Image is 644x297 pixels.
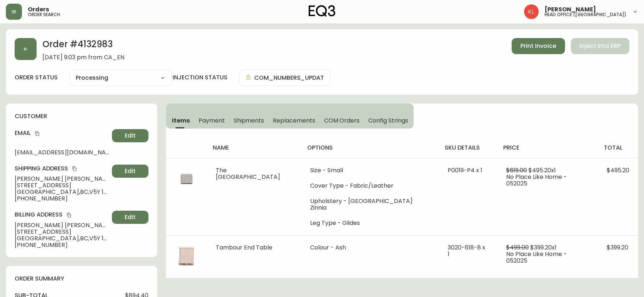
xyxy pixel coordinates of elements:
[34,130,41,137] button: copy
[503,144,592,152] h4: price
[310,183,430,189] li: Cover Type - Fabric/Leather
[125,132,136,140] span: Edit
[310,198,430,211] li: Upholstery - [GEOGRAPHIC_DATA] Zinnia
[199,117,225,124] span: Payment
[528,166,556,174] span: $495.20 x 1
[15,222,109,229] span: [PERSON_NAME] [PERSON_NAME]
[125,167,136,175] span: Edit
[15,189,109,195] span: [GEOGRAPHIC_DATA] , BC , V5Y 1L3 , CA
[506,250,567,265] span: No Place Like Home - 052025
[607,166,629,174] span: $495.20
[15,149,109,156] span: [EMAIL_ADDRESS][DOMAIN_NAME]
[15,165,109,173] h4: Shipping Address
[15,176,109,182] span: [PERSON_NAME] [PERSON_NAME]
[173,74,227,82] h4: injection status
[368,117,408,124] span: Config Strings
[42,54,124,61] span: [DATE] 9:03 pm from CA_EN
[307,144,433,152] h4: options
[604,144,632,152] h4: total
[310,167,430,174] li: Size - Small
[15,229,109,235] span: [STREET_ADDRESS]
[524,4,539,19] img: 2c0c8aa7421344cf0398c7f872b772b5
[506,173,567,188] span: No Place Like Home - 052025
[175,167,198,191] img: 1c37887a-3dbf-4061-9469-5403b1f012c8Optional[the-wander-square-fabric-ottoman].jpg
[15,242,109,248] span: [PHONE_NUMBER]
[15,129,109,137] h4: Email
[175,244,198,268] img: 9343ef93-6360-46a5-83a4-e7b7a630f378.jpg
[234,117,264,124] span: Shipments
[15,182,109,189] span: [STREET_ADDRESS]
[112,211,148,224] button: Edit
[324,117,360,124] span: COM Orders
[530,243,557,252] span: $399.20 x 1
[310,244,430,251] li: Colour - Ash
[15,275,148,283] h4: order summary
[71,165,78,172] button: copy
[448,166,482,174] span: P0019-P4 x 1
[607,243,628,252] span: $399.20
[309,5,336,17] img: logo
[545,12,626,17] h5: head office ([GEOGRAPHIC_DATA])
[15,74,58,82] label: order status
[15,195,109,202] span: [PHONE_NUMBER]
[28,12,60,17] h5: order search
[216,243,272,252] span: Tambour End Table
[310,220,430,226] li: Leg Type - Glides
[512,38,565,54] button: Print Invoice
[112,129,148,142] button: Edit
[172,117,190,124] span: Items
[520,42,556,50] span: Print Invoice
[213,144,295,152] h4: name
[65,211,73,219] button: copy
[15,235,109,242] span: [GEOGRAPHIC_DATA] , BC , V5Y 1L3 , CA
[125,213,136,221] span: Edit
[506,166,527,174] span: $619.00
[448,243,485,258] span: 3020-618-8 x 1
[15,211,109,219] h4: Billing Address
[28,7,49,12] span: Orders
[273,117,315,124] span: Replacements
[545,7,596,12] span: [PERSON_NAME]
[15,112,148,120] h4: customer
[445,144,492,152] h4: sku details
[42,38,124,54] h2: Order # 4132983
[216,166,280,181] span: The [GEOGRAPHIC_DATA]
[112,165,148,178] button: Edit
[506,243,529,252] span: $499.00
